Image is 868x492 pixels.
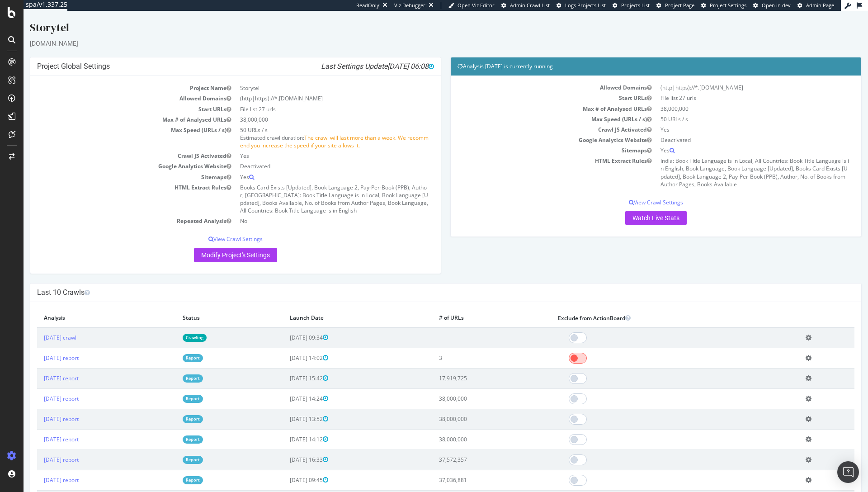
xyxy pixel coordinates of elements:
td: 50 URLs / s Estimated crawl duration: [212,114,410,140]
span: Admin Page [806,2,834,9]
td: 17,919,725 [409,357,528,378]
h4: Project Global Settings [14,51,410,60]
td: Sitemaps [434,134,632,145]
span: [DATE] 15:42 [266,364,305,371]
th: Status [152,298,260,317]
a: Report [159,404,179,412]
a: Report [159,465,179,473]
td: India: Book Title Language is in Local, All Countries: Book Title Language is in English, Book La... [632,145,831,179]
a: [DATE] report [20,343,55,351]
td: Yes [632,134,831,145]
span: Project Settings [710,2,746,9]
th: # of URLs [409,298,528,317]
a: Projects List [613,2,650,9]
td: Deactivated [212,150,410,161]
td: 50 URLs / s [632,103,831,114]
div: Storytel [6,9,838,28]
td: No [212,205,410,215]
td: Start URLs [14,93,212,104]
td: Deactivated [632,124,831,134]
td: Max Speed (URLs / s) [14,114,212,140]
td: Max # of Analysed URLs [14,104,212,114]
td: 38,000,000 [409,398,528,418]
a: [DATE] report [20,364,55,371]
span: Logs Projects List [565,2,606,9]
span: [DATE] 14:24 [266,384,305,392]
td: Allowed Domains [434,71,632,82]
a: Modify Project's Settings [170,237,254,251]
td: 37,572,357 [409,439,528,459]
td: (http|https)://*.[DOMAIN_NAME] [632,71,831,82]
a: Open Viz Editor [448,2,495,9]
th: Launch Date [259,298,409,317]
td: Books Card Exists [Updated], Book Language 2, Pay-Per-Book (PPB), Author, [GEOGRAPHIC_DATA]: Book... [212,171,410,205]
span: [DATE] 09:34 [266,323,305,331]
td: Sitemaps [14,161,212,171]
td: Google Analytics Website [14,150,212,161]
span: [DATE] 14:12 [266,425,305,432]
td: 38,000,000 [409,378,528,398]
a: [DATE] report [20,445,55,453]
td: Max # of Analysed URLs [434,93,632,103]
th: Analysis [14,298,152,317]
td: 3 [409,337,528,357]
p: View Crawl Settings [434,188,831,195]
span: [DATE] 16:33 [266,445,305,453]
a: Report [159,445,179,453]
a: Admin Page [797,2,834,9]
td: HTML Extract Rules [14,171,212,205]
div: Open Intercom Messenger [837,461,859,483]
a: Report [159,364,179,371]
span: [DATE] 14:02 [266,343,305,351]
span: The crawl will last more than a week. We recommend you increase the speed if your site allows it. [217,123,405,138]
span: [DATE] 13:52 [266,404,305,412]
td: Yes [632,114,831,124]
span: [DATE] 09:45 [266,465,305,473]
a: [DATE] report [20,465,55,473]
td: File list 27 urls [212,93,410,104]
td: Storytel [212,72,410,82]
a: Admin Crawl List [501,2,550,9]
td: Repeated Analysis [14,205,212,215]
span: [DATE] 06:08 [364,51,410,60]
span: Open Viz Editor [458,2,495,9]
td: HTML Extract Rules [434,145,632,179]
td: (http|https)://*.[DOMAIN_NAME] [212,82,410,93]
a: Report [159,384,179,392]
span: Open in dev [762,2,791,9]
td: 37,036,881 [409,459,528,479]
div: Viz Debugger: [394,2,427,9]
td: Crawl JS Activated [14,140,212,150]
a: Project Page [656,2,694,9]
th: Exclude from ActionBoard [528,298,775,317]
a: [DATE] report [20,404,55,412]
td: Yes [212,161,410,171]
h4: Analysis [DATE] is currently running [434,51,831,60]
td: Yes [212,140,410,150]
td: Project Name [14,72,212,82]
h4: Last 10 Crawls [14,277,831,286]
td: Crawl JS Activated [434,114,632,124]
div: ReadOnly: [356,2,381,9]
td: 38,000,000 [212,104,410,114]
td: 38,000,000 [632,93,831,103]
td: Start URLs [434,82,632,92]
a: [DATE] crawl [20,323,53,331]
a: Crawling [159,323,183,331]
a: Logs Projects List [557,2,606,9]
a: Open in dev [753,2,791,9]
span: Project Page [665,2,694,9]
a: Report [159,343,179,351]
td: Google Analytics Website [434,124,632,134]
td: Allowed Domains [14,82,212,93]
a: [DATE] report [20,425,55,432]
a: Project Settings [701,2,746,9]
a: Report [159,425,179,432]
a: [DATE] report [20,384,55,392]
p: View Crawl Settings [14,224,410,232]
a: Watch Live Stats [602,200,663,214]
td: Max Speed (URLs / s) [434,103,632,114]
span: Admin Crawl List [510,2,550,9]
div: [DOMAIN_NAME] [6,28,838,37]
td: File list 27 urls [632,82,831,92]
